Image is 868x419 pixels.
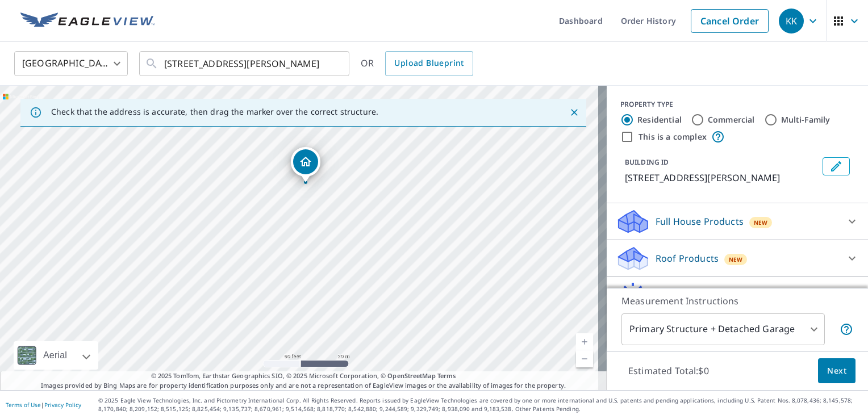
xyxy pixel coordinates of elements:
div: Aerial [40,341,70,370]
div: Primary Structure + Detached Garage [621,313,825,345]
p: Estimated Total: $0 [619,358,718,383]
div: Roof ProductsNew [616,245,859,272]
button: Next [818,358,856,384]
p: Roof Products [656,252,719,265]
div: Solar ProductsNew [616,282,859,309]
div: [GEOGRAPHIC_DATA] [14,48,128,79]
a: Privacy Policy [44,401,81,409]
div: Aerial [14,341,98,370]
p: © 2025 Eagle View Technologies, Inc. and Pictometry International Corp. All Rights Reserved. Repo... [98,396,862,413]
a: Cancel Order [691,9,769,33]
a: Upload Blueprint [385,51,473,76]
label: Residential [637,114,682,125]
a: Terms of Use [6,401,41,409]
div: Full House ProductsNew [616,208,859,235]
img: EV Logo [20,12,155,30]
a: Terms [437,371,456,380]
div: KK [779,9,804,33]
p: Measurement Instructions [621,294,853,308]
div: PROPERTY TYPE [620,99,854,110]
a: Current Level 19, Zoom In [576,333,593,350]
div: OR [361,51,473,76]
label: Multi-Family [781,114,831,125]
span: New [729,255,743,264]
p: | [6,401,81,408]
p: Full House Products [656,215,744,228]
p: [STREET_ADDRESS][PERSON_NAME] [625,171,818,185]
a: OpenStreetMap [387,371,435,380]
span: Your report will include the primary structure and a detached garage if one exists. [840,322,853,336]
label: This is a complex [639,131,707,143]
label: Commercial [708,114,755,125]
input: Search by address or latitude-longitude [164,48,326,79]
div: Dropped pin, building 1, Residential property, 3610 Coal River Rd Arnett, WV 25007 [291,147,320,182]
a: Current Level 19, Zoom Out [576,350,593,367]
button: Edit building 1 [823,157,850,175]
button: Close [567,105,582,120]
p: Check that the address is accurate, then drag the marker over the correct structure. [51,107,378,117]
span: Upload Blueprint [394,56,464,70]
p: BUILDING ID [625,157,669,167]
span: Next [827,364,846,378]
span: © 2025 TomTom, Earthstar Geographics SIO, © 2025 Microsoft Corporation, © [151,371,456,381]
span: New [754,218,768,227]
